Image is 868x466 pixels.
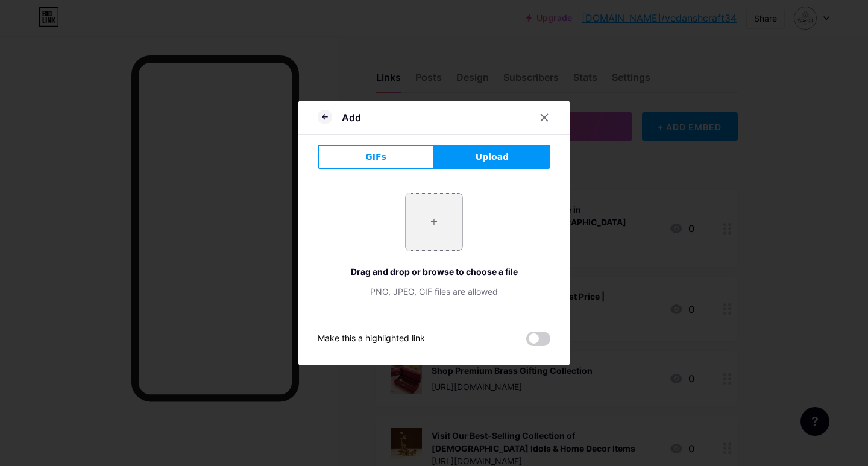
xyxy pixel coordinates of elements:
[318,145,434,169] button: GIFs
[365,151,386,163] span: GIFs
[318,332,425,346] div: Make this a highlighted link
[342,110,361,125] div: Add
[318,265,550,278] div: Drag and drop or browse to choose a file
[476,151,509,163] span: Upload
[434,145,550,169] button: Upload
[318,285,550,298] div: PNG, JPEG, GIF files are allowed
